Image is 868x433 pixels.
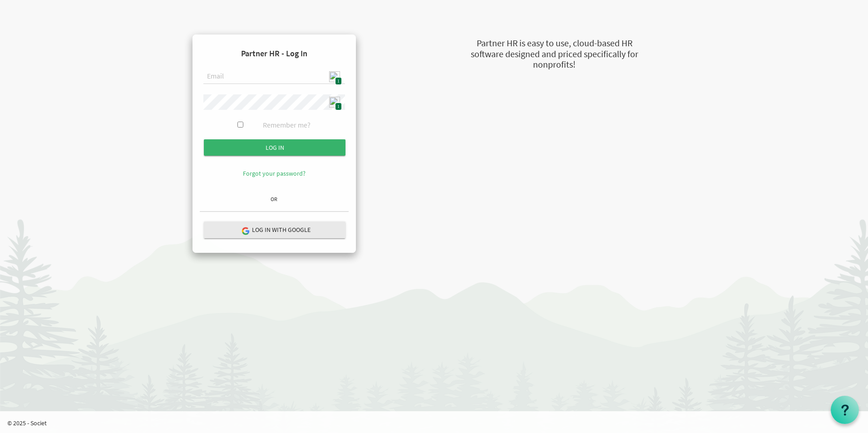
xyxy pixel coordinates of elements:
button: Log in with Google [204,221,345,238]
span: 1 [335,77,342,85]
h4: Partner HR - Log In [200,42,349,65]
img: npw-badge-icon.svg [329,97,340,108]
a: Forgot your password? [243,169,306,177]
div: software designed and priced specifically for [425,48,684,61]
p: © 2025 - Societ [7,418,868,428]
input: Email [203,69,345,84]
div: Partner HR is easy to use, cloud-based HR [425,37,684,50]
h6: OR [200,196,349,202]
input: Log in [204,139,345,156]
div: nonprofits! [425,58,684,71]
img: google-logo.png [241,226,249,235]
span: 1 [335,103,342,110]
label: Remember me? [263,120,311,130]
img: npw-badge-icon.svg [329,71,340,82]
